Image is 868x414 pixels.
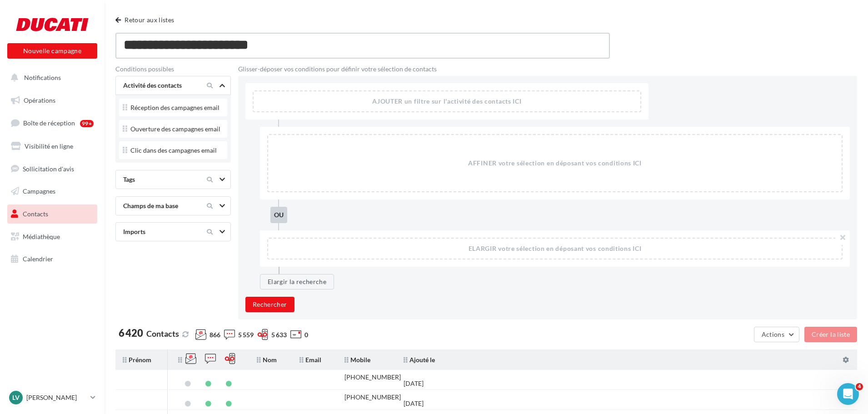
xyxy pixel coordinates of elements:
span: Email [299,356,321,364]
span: Notifications [24,74,61,81]
div: Conditions possibles [115,66,231,72]
div: Réception des campagnes email [130,105,219,111]
span: Calendrier [23,255,53,263]
span: 5 633 [271,330,287,339]
button: Retour aux listes [115,15,178,25]
div: Clic dans des campagnes email [130,147,217,154]
div: [PHONE_NUMBER] [344,374,401,380]
div: Glisser-déposer vos conditions pour définir votre sélection de contacts [238,66,857,72]
button: Créer la liste [804,327,857,342]
span: Lv [12,393,20,402]
span: 6 420 [119,328,143,338]
span: Opérations [24,96,55,104]
span: 4 [856,383,863,390]
span: 866 [210,330,220,339]
a: Opérations [5,91,99,110]
span: 0 [304,330,308,339]
span: Prénom [123,356,151,364]
span: Sollicitation d'avis [23,165,74,172]
span: Visibilité en ligne [25,142,73,150]
span: Boîte de réception [23,119,75,127]
a: Calendrier [5,249,99,269]
span: Mobile [344,356,370,364]
div: ou [270,207,287,223]
div: Ouverture des campagnes email [130,126,220,132]
span: Nom [257,356,277,364]
div: 99+ [80,120,94,127]
a: Médiathèque [5,227,99,246]
span: Contacts [23,210,48,218]
span: 5 559 [238,330,254,339]
p: [PERSON_NAME] [26,393,87,402]
a: Sollicitation d'avis [5,160,99,179]
button: Notifications [5,68,95,87]
div: Activité des contacts [120,81,196,90]
button: Elargir la recherche [260,274,334,289]
button: Actions [754,327,799,342]
button: Nouvelle campagne [7,43,97,59]
button: Rechercher [245,297,294,312]
div: Imports [120,227,196,236]
span: Contacts [146,329,179,339]
a: Boîte de réception99+ [5,113,99,133]
div: [DATE] [404,400,424,407]
span: Actions [762,330,784,338]
div: Tags [120,175,196,184]
a: Visibilité en ligne [5,137,99,156]
div: [DATE] [404,380,424,387]
span: Médiathèque [23,233,60,240]
span: Campagnes [23,187,55,195]
span: Ajouté le [404,356,435,364]
div: Champs de ma base [120,201,196,210]
a: Lv [PERSON_NAME] [7,389,97,406]
div: [PHONE_NUMBER] [344,394,401,400]
a: Campagnes [5,182,99,201]
a: Contacts [5,205,99,224]
iframe: Intercom live chat [837,383,859,405]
